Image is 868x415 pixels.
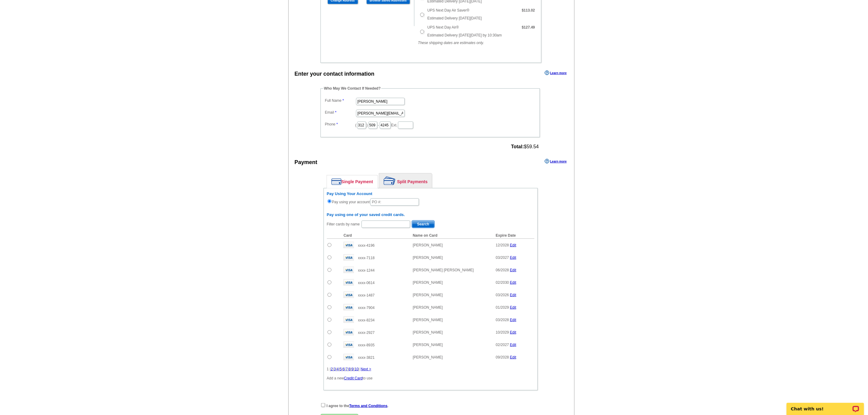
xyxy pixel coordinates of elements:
span: Estimated Delivery [DATE][DATE] [427,16,482,20]
span: 03/2026 [496,293,509,297]
strong: I agree to the . [327,404,389,408]
img: visa.gif [344,267,354,273]
a: 9 [352,367,354,371]
span: 09/2028 [496,355,509,359]
div: Enter your contact information [295,70,375,78]
img: visa.gif [344,354,354,360]
a: Terms and Conditions [349,404,388,408]
a: 6 [343,367,345,371]
em: These shipping dates are estimates only. [418,41,484,45]
span: [PERSON_NAME] [413,355,443,359]
img: visa.gif [344,329,354,335]
a: Next > [361,367,371,371]
a: 4 [337,367,339,371]
a: 2 [331,367,333,371]
p: Add a new to use [327,376,534,381]
label: Email [325,110,355,115]
span: xxxx-3821 [358,355,375,360]
span: [PERSON_NAME] [PERSON_NAME] [413,268,474,272]
th: Expire Date [493,232,534,239]
strong: $127.49 [522,25,535,29]
a: Edit [510,293,516,297]
a: Learn more [545,159,567,164]
label: Filter cards by name [327,221,360,227]
a: 3 [334,367,336,371]
span: [PERSON_NAME] [413,280,443,285]
label: Phone [325,122,355,127]
span: xxxx-1487 [358,293,375,297]
a: Edit [510,268,516,272]
a: 7 [346,367,348,371]
a: Single Payment [327,175,378,188]
a: Edit [510,243,516,247]
span: 06/2028 [496,268,509,272]
span: xxxx-8234 [358,318,375,322]
span: 10/2029 [496,330,509,334]
legend: Who May We Contact If Needed? [324,86,381,91]
button: Search [412,220,435,228]
span: Search [412,221,434,228]
a: 8 [349,367,351,371]
div: Pay using your account [327,191,534,206]
a: Edit [510,280,516,285]
span: [PERSON_NAME] [413,330,443,334]
a: Edit [510,305,516,310]
th: Name on Card [410,232,493,239]
span: Estimated Delivery [DATE][DATE] by 10:30am [427,33,502,37]
img: visa.gif [344,279,354,286]
span: [PERSON_NAME] [413,343,443,347]
span: xxxx-7118 [358,256,375,260]
span: xxxx-1244 [358,268,375,273]
span: $59.54 [511,144,539,149]
img: single-payment.png [331,178,341,185]
img: visa.gif [344,292,354,298]
span: 03/2028 [496,318,509,322]
span: [PERSON_NAME] [413,293,443,297]
img: split-payment.png [384,177,396,185]
img: visa.gif [344,317,354,323]
div: 1 | | | | | | | | | | [327,366,534,372]
img: visa.gif [344,341,354,348]
span: [PERSON_NAME] [413,243,443,247]
dd: ( ) - Ext. [324,120,537,129]
th: Card [341,232,410,239]
a: Credit Card [344,376,362,380]
label: UPS Next Day Air® [427,25,459,30]
input: PO #: [370,198,419,206]
span: [PERSON_NAME] [413,305,443,310]
img: visa.gif [344,242,354,248]
a: Edit [510,256,516,260]
a: Edit [510,355,516,359]
iframe: LiveChat chat widget [783,396,868,415]
img: visa.gif [344,304,354,310]
label: UPS Next Day Air Saver® [427,8,469,13]
span: xxxx-0614 [358,281,375,285]
span: xxxx-2927 [358,331,375,335]
span: xxxx-7904 [358,306,375,310]
img: visa.gif [344,254,354,261]
label: Full Name [325,98,355,103]
strong: $113.02 [522,8,535,12]
a: Split Payments [379,173,432,188]
h6: Pay using one of your saved credit cards. [327,212,534,217]
h6: Pay Using Your Account [327,191,534,196]
a: Learn more [545,70,567,75]
span: 02/2027 [496,343,509,347]
span: 01/2029 [496,305,509,310]
span: [PERSON_NAME] [413,256,443,260]
a: Edit [510,318,516,322]
span: 02/2030 [496,280,509,285]
a: 10 [355,367,359,371]
a: Edit [510,330,516,334]
strong: Total: [511,144,524,149]
div: Payment [295,158,317,166]
span: xxxx-8935 [358,343,375,347]
span: [PERSON_NAME] [413,318,443,322]
a: 5 [340,367,342,371]
span: xxxx-4196 [358,243,375,248]
span: 12/2028 [496,243,509,247]
a: Edit [510,343,516,347]
span: 03/2027 [496,256,509,260]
